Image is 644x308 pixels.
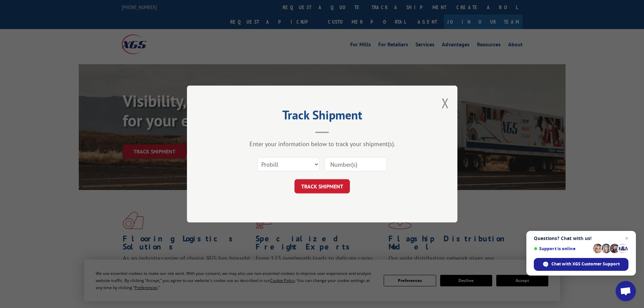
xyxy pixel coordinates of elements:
[623,234,631,242] span: Close chat
[616,281,636,301] div: Open chat
[325,157,387,171] input: Number(s)
[534,246,591,251] span: Support is online
[221,110,424,123] h2: Track Shipment
[294,179,350,193] button: TRACK SHIPMENT
[534,258,628,271] div: Chat with XGS Customer Support
[551,261,620,267] span: Chat with XGS Customer Support
[442,94,449,112] button: Close modal
[534,236,628,241] span: Questions? Chat with us!
[221,140,424,148] div: Enter your information below to track your shipment(s).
